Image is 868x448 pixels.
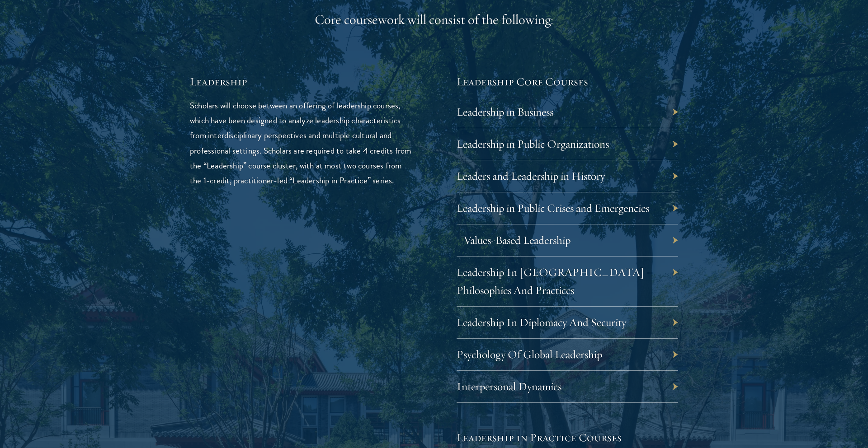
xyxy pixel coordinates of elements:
[457,169,605,183] a: Leaders and Leadership in History
[457,315,626,329] a: Leadership In Diplomacy And Security
[457,265,654,297] a: Leadership In [GEOGRAPHIC_DATA] – Philosophies And Practices
[457,137,609,151] a: Leadership in Public Organizations
[190,74,411,89] h5: Leadership
[457,379,561,393] a: Interpersonal Dynamics
[457,347,602,361] a: Psychology Of Global Leadership
[457,105,553,119] a: Leadership in Business
[190,11,678,29] div: Core coursework will consist of the following:
[457,74,678,89] h5: Leadership Core Courses
[190,98,411,187] p: Scholars will choose between an offering of leadership courses, which have been designed to analy...
[463,233,571,247] a: Values-Based Leadership
[457,430,678,445] h5: Leadership in Practice Courses
[457,201,649,215] a: Leadership in Public Crises and Emergencies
